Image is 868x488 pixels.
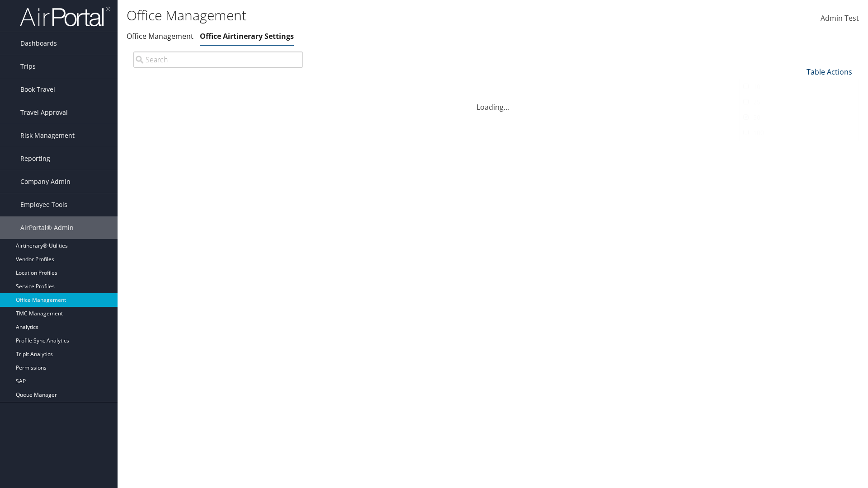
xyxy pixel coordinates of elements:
a: 100 [740,125,859,141]
span: Travel Approval [20,101,68,124]
span: Reporting [20,147,50,170]
img: airportal-logo.png [20,6,110,27]
span: Book Travel [20,78,55,101]
a: 25 [740,94,859,110]
a: 10 [740,79,859,94]
span: Trips [20,55,36,78]
span: Dashboards [20,32,57,55]
span: Company Admin [20,170,71,193]
a: 50 [740,110,859,125]
span: Employee Tools [20,193,67,216]
span: AirPortal® Admin [20,216,74,239]
span: Risk Management [20,124,75,147]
